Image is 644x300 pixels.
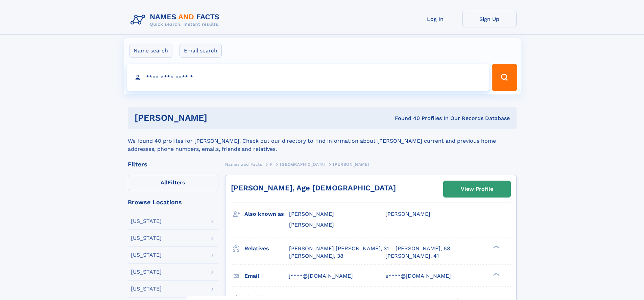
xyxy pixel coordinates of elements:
span: F [270,162,272,167]
span: [PERSON_NAME] [289,222,334,228]
a: [PERSON_NAME], 38 [289,252,343,260]
label: Name search [129,44,172,58]
div: [US_STATE] [131,286,162,292]
span: [GEOGRAPHIC_DATA] [280,162,325,167]
div: [US_STATE] [131,235,162,241]
a: Sign Up [462,11,517,27]
a: [PERSON_NAME], Age [DEMOGRAPHIC_DATA] [231,184,396,192]
span: [PERSON_NAME] [289,211,334,217]
div: View Profile [461,181,493,197]
a: View Profile [444,181,510,197]
h1: [PERSON_NAME] [135,114,301,122]
div: Found 40 Profiles In Our Records Database [301,115,510,122]
a: Log In [408,11,462,27]
a: F [270,160,272,168]
a: [PERSON_NAME] [PERSON_NAME], 31 [289,245,389,252]
a: Names and Facts [225,160,262,168]
div: Filters [128,161,218,167]
div: ❯ [492,272,500,276]
h3: Relatives [244,243,289,254]
div: Browse Locations [128,199,218,205]
a: [PERSON_NAME], 68 [396,245,450,252]
div: We found 40 profiles for [PERSON_NAME]. Check out our directory to find information about [PERSON... [128,129,517,153]
img: Logo Names and Facts [128,11,225,29]
h3: Also known as [244,208,289,220]
label: Filters [128,175,218,191]
div: ❯ [492,245,500,249]
span: All [161,179,168,186]
h3: Email [244,270,289,282]
a: [GEOGRAPHIC_DATA] [280,160,325,168]
div: [US_STATE] [131,218,162,224]
button: Search Button [492,64,517,91]
div: [US_STATE] [131,252,162,258]
span: [PERSON_NAME] [333,162,369,167]
div: [US_STATE] [131,269,162,275]
a: [PERSON_NAME], 41 [385,252,439,260]
span: [PERSON_NAME] [385,211,430,217]
label: Email search [180,44,222,58]
input: search input [127,64,489,91]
